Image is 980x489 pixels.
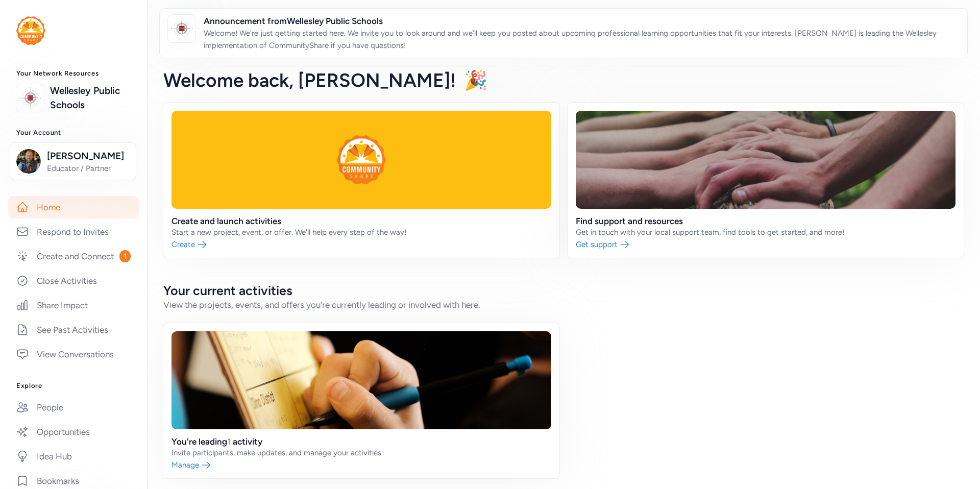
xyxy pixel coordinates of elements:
[8,319,139,341] a: See Past Activities
[8,396,139,419] a: People
[10,142,136,180] button: [PERSON_NAME]Educator / Partner
[47,149,130,163] span: [PERSON_NAME]
[16,382,131,390] h3: Explore
[8,245,139,267] a: Create and Connect1
[8,421,139,443] a: Opportunities
[19,87,41,109] img: logo
[16,16,45,45] img: logo
[8,221,139,243] a: Respond to Invites
[163,69,456,91] span: Welcome back , [PERSON_NAME]!
[8,294,139,316] a: Share Impact
[16,129,131,137] h3: Your Account
[8,270,139,292] a: Close Activities
[170,17,193,40] img: logo
[50,84,131,112] a: Wellesley Public Schools
[8,343,139,365] a: View Conversations
[8,445,139,468] a: Idea Hub
[47,163,130,174] span: Educator / Partner
[16,69,131,78] h3: Your Network Resources
[204,27,959,52] p: Welcome! We're just getting started here. We invite you to look around and we'll keep you posted ...
[163,282,964,299] h2: Your current activities
[464,69,487,91] span: 🎉
[119,250,131,262] span: 1
[204,15,959,27] span: Announcement from Wellesley Public Schools
[163,299,964,311] div: View the projects, events, and offers you're currently leading or involved with here.
[8,196,139,218] a: Home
